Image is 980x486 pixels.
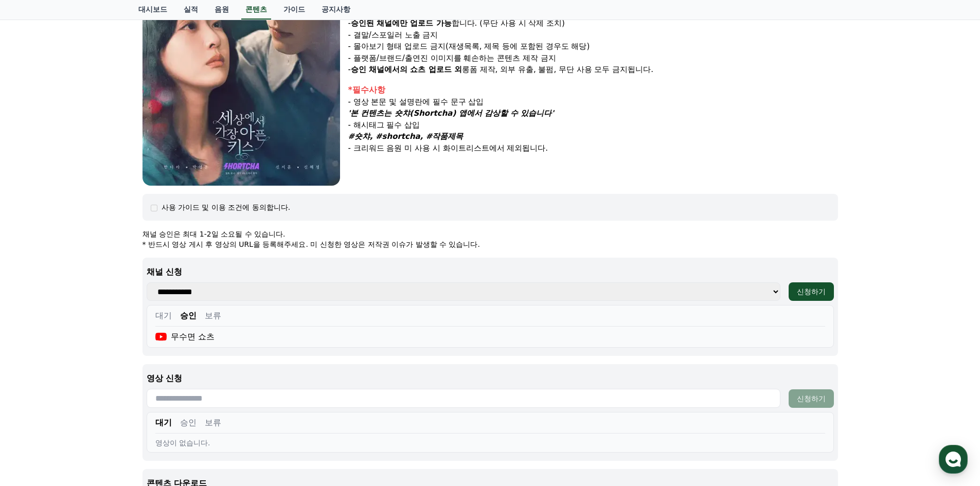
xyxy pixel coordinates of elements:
[159,341,171,350] span: 설정
[142,229,838,239] p: 채널 승인은 최대 1-2일 소요될 수 있습니다.
[348,84,838,96] div: *필수사항
[180,310,197,322] button: 승인
[348,17,838,29] p: - 합니다. (무단 사용 시 삭제 조치)
[348,119,838,131] p: - 해시태그 필수 삽입
[205,417,221,429] button: 보류
[348,132,464,141] em: #숏챠, #shortcha, #작품제목
[155,417,172,429] button: 대기
[348,29,838,41] p: - 결말/스포일러 노출 금지
[205,310,221,322] button: 보류
[797,393,826,404] div: 신청하기
[68,326,133,352] a: 대화
[147,372,834,385] p: 영상 신청
[351,19,452,28] strong: 승인된 채널에만 업로드 가능
[142,239,838,249] p: * 반드시 영상 게시 후 영상의 URL을 등록해주세요. 미 신청한 영상은 저작권 이슈가 발생할 수 있습니다.
[180,417,197,429] button: 승인
[3,326,68,352] a: 홈
[155,438,825,448] div: 영상이 없습니다.
[348,142,838,154] p: - 크리워드 음원 미 사용 시 화이트리스트에서 제외됩니다.
[133,326,198,352] a: 설정
[351,65,462,74] strong: 승인 채널에서의 쇼츠 업로드 외
[155,310,172,322] button: 대기
[348,52,838,64] p: - 플랫폼/브랜드/출연진 이미지를 훼손하는 콘텐츠 제작 금지
[789,389,834,408] button: 신청하기
[94,342,106,350] span: 대화
[162,202,291,212] div: 사용 가이드 및 이용 조건에 동의합니다.
[348,109,554,118] em: '본 컨텐츠는 숏챠(Shortcha) 앱에서 감상할 수 있습니다'
[32,341,39,350] span: 홈
[348,64,838,76] p: - 롱폼 제작, 외부 유출, 불펌, 무단 사용 모두 금지됩니다.
[789,282,834,301] button: 신청하기
[147,266,834,278] p: 채널 신청
[348,41,838,52] p: - 몰아보기 형태 업로드 금지(재생목록, 제목 등에 포함된 경우도 해당)
[348,96,838,108] p: - 영상 본문 및 설명란에 필수 문구 삽입
[155,331,215,343] div: 무수면 쇼츠
[797,286,826,297] div: 신청하기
